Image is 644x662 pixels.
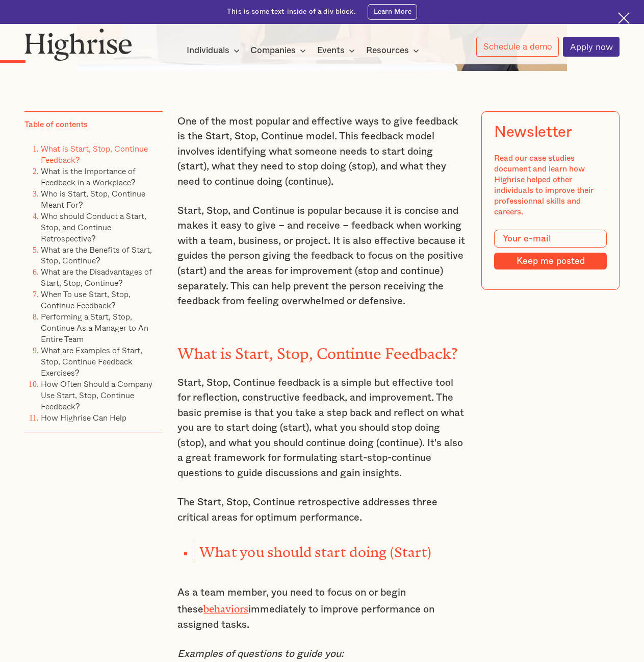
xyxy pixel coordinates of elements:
div: Companies [250,44,309,57]
a: Schedule a demo [476,37,559,57]
div: Individuals [187,44,243,57]
div: Table of contents [24,119,88,130]
img: Highrise logo [24,28,132,61]
div: This is some text inside of a div block. [227,7,356,17]
strong: What you should start doing (Start) [199,544,432,553]
a: Learn More [368,4,417,20]
div: Resources [366,44,422,57]
a: Who should Conduct a Start, Stop, and Continue Retrospective? [41,210,146,244]
em: Examples of questions to guide you: [177,649,344,659]
img: Cross icon [618,12,630,24]
div: Individuals [187,44,229,57]
div: Companies [250,44,296,57]
a: What are Examples of Start, Stop, Continue Feedback Exercises? [41,344,142,379]
input: Your e-mail [494,230,607,248]
p: The Start, Stop, Continue retrospective addresses three critical areas for optimum performance. [177,495,467,525]
a: When To use Start, Stop, Continue Feedback? [41,288,131,311]
div: Events [317,44,358,57]
a: What are the Benefits of Start, Stop, Continue? [41,243,152,267]
div: Events [317,44,345,57]
p: Start, Stop, and Continue is popular because it is concise and makes it easy to give – and receiv... [177,204,467,309]
a: Performing a Start, Stop, Continue As a Manager to An Entire Team [41,310,148,345]
a: What are the Disadvantages of Start, Stop, Continue? [41,265,152,289]
a: What is Start, Stop, Continue Feedback? [41,142,148,166]
a: How Highrise Can Help [41,411,126,424]
form: Modal Form [494,230,607,269]
p: As a team member, you need to focus on or begin these immediately to improve performance on assig... [177,585,467,633]
div: Read our case studies document and learn how Highrise helped other individuals to improve their p... [494,153,607,217]
h2: What is Start, Stop, Continue Feedback? [177,341,467,359]
input: Keep me posted [494,253,607,269]
a: Apply now [563,37,620,57]
a: What is the Importance of Feedback in a Workplace? [41,165,136,188]
a: How Often Should a Company Use Start, Stop, Continue Feedback? [41,378,152,412]
a: Who is Start, Stop, Continue Meant For? [41,187,145,211]
p: One of the most popular and effective ways to give feedback is the Start, Stop, Continue model. T... [177,114,467,190]
a: behaviors [203,603,248,610]
p: Start, Stop, Continue feedback is a simple but effective tool for reflection, constructive feedba... [177,376,467,481]
div: Resources [366,44,409,57]
div: Newsletter [494,124,572,141]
